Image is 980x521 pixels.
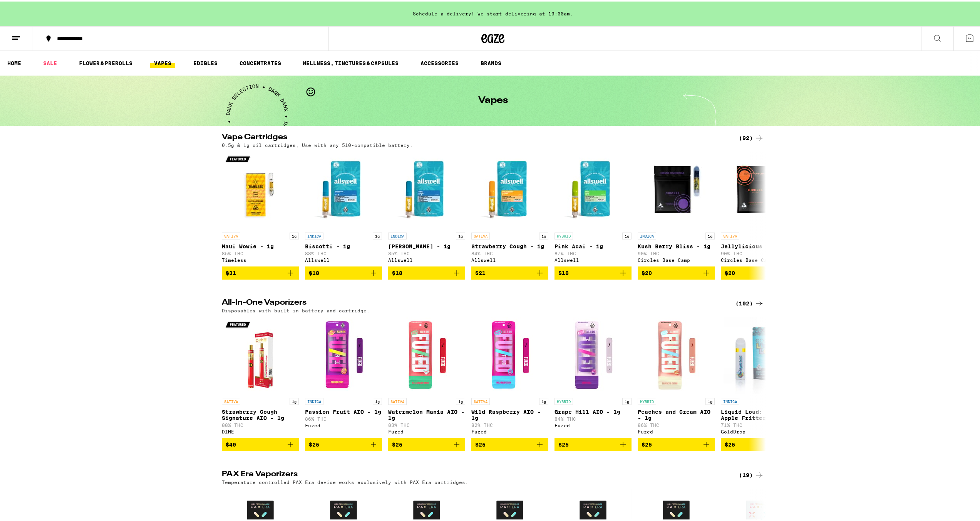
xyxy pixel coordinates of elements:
[721,242,798,248] p: Jellylicious - 1g
[290,396,299,403] p: 1g
[305,150,382,227] img: Allswell - Biscotti - 1g
[638,437,715,450] button: Add to bag
[305,231,323,238] p: INDICA
[539,231,548,238] p: 1g
[477,57,505,66] a: BRANDS
[705,231,715,238] p: 1g
[721,421,798,426] p: 71% THC
[721,428,798,433] div: GoldDrop
[305,256,382,261] div: Allswell
[222,297,726,307] h2: All-In-One Vaporizers
[735,297,764,307] a: (102)
[554,396,573,403] p: HYBRID
[721,315,798,437] a: Open page for Liquid Loud: Sour Apple Fritter AIO - 1g from GoldDrop
[638,315,715,437] a: Open page for Peaches and Cream AIO - 1g from Fuzed
[305,396,323,403] p: INDICA
[222,437,299,450] button: Add to bag
[554,265,632,278] button: Add to bag
[226,268,236,275] span: $31
[388,231,407,238] p: INDICA
[222,315,299,393] img: DIME - Strawberry Cough Signature AIO - 1g
[471,396,490,403] p: SATIVA
[638,428,715,433] div: Fuzed
[222,231,240,238] p: SATIVA
[373,396,382,403] p: 1g
[388,315,465,393] img: Fuzed - Watermelon Mania AIO - 1g
[554,407,632,413] p: Grape Hill AIO - 1g
[222,250,299,255] p: 85% THC
[388,250,465,255] p: 85% THC
[554,415,632,420] p: 84% THC
[721,437,798,450] button: Add to bag
[3,57,25,66] a: HOME
[638,396,656,403] p: HYBRID
[638,242,715,248] p: Kush Berry Bliss - 1g
[373,231,382,238] p: 1g
[222,150,299,227] img: Timeless - Maui Wowie - 1g
[222,315,299,437] a: Open page for Strawberry Cough Signature AIO - 1g from DIME
[558,268,569,275] span: $18
[471,150,548,265] a: Open page for Strawberry Cough - 1g from Allswell
[642,268,652,275] span: $20
[622,231,632,238] p: 1g
[222,307,370,312] p: Disposables with built-in battery and cartridge.
[5,5,55,12] span: Hi. Need any help?
[475,440,486,446] span: $25
[554,422,632,427] div: Fuzed
[471,256,548,261] div: Allswell
[305,422,382,427] div: Fuzed
[236,57,285,66] a: CONCENTRATES
[222,141,413,146] p: 0.5g & 1g oil cartridges, Use with any 510-compatible battery.
[388,407,465,420] p: Watermelon Mania AIO - 1g
[705,396,715,403] p: 1g
[475,268,486,275] span: $21
[226,440,236,446] span: $40
[471,250,548,255] p: 84% THC
[388,437,465,450] button: Add to bag
[721,265,798,278] button: Add to bag
[638,315,715,393] img: Fuzed - Peaches and Cream AIO - 1g
[554,315,632,393] img: Fuzed - Grape Hill AIO - 1g
[721,396,739,403] p: INDICA
[539,396,548,403] p: 1g
[471,315,548,393] img: Fuzed - Wild Raspberry AIO - 1g
[471,150,548,227] img: Allswell - Strawberry Cough - 1g
[388,315,465,437] a: Open page for Watermelon Mania AIO - 1g from Fuzed
[305,407,382,413] p: Passion Fruit AIO - 1g
[554,315,632,437] a: Open page for Grape Hill AIO - 1g from Fuzed
[471,315,548,437] a: Open page for Wild Raspberry AIO - 1g from Fuzed
[558,440,569,446] span: $25
[739,469,764,478] a: (19)
[305,315,382,437] a: Open page for Passion Fruit AIO - 1g from Fuzed
[290,231,299,238] p: 1g
[150,57,175,66] a: VAPES
[554,150,632,265] a: Open page for Pink Acai - 1g from Allswell
[305,265,382,278] button: Add to bag
[222,428,299,433] div: DIME
[471,242,548,248] p: Strawberry Cough - 1g
[222,150,299,265] a: Open page for Maui Wowie - 1g from Timeless
[392,268,402,275] span: $18
[305,250,382,255] p: 88% THC
[471,231,490,238] p: SATIVA
[471,407,548,420] p: Wild Raspberry AIO - 1g
[222,478,468,483] p: Temperature controlled PAX Era device works exclusively with PAX Era cartridges.
[305,437,382,450] button: Add to bag
[189,57,221,66] a: EDIBLES
[471,437,548,450] button: Add to bag
[0,0,420,56] button: Redirect to URL
[638,150,715,265] a: Open page for Kush Berry Bliss - 1g from Circles Base Camp
[721,407,798,420] p: Liquid Loud: Sour Apple Fritter AIO - 1g
[721,231,739,238] p: SATIVA
[638,256,715,261] div: Circles Base Camp
[388,265,465,278] button: Add to bag
[305,150,382,265] a: Open page for Biscotti - 1g from Allswell
[222,265,299,278] button: Add to bag
[478,94,508,104] h1: Vapes
[554,231,573,238] p: HYBRID
[554,437,632,450] button: Add to bag
[554,256,632,261] div: Allswell
[554,250,632,255] p: 87% THC
[309,440,319,446] span: $25
[309,268,319,275] span: $18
